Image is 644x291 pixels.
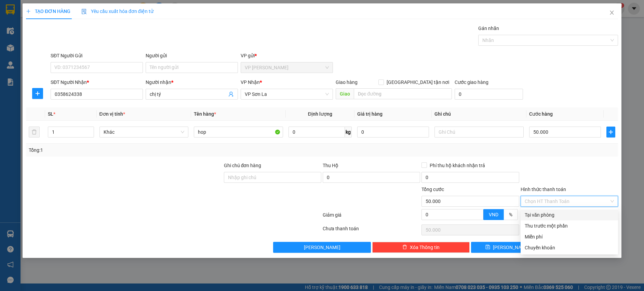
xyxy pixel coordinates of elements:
span: Cước hàng [529,111,553,117]
input: 0 [357,127,429,137]
div: Chuyển khoản [525,244,614,251]
input: Ghi chú đơn hàng [224,172,321,183]
span: plus [26,9,31,14]
button: save[PERSON_NAME] [471,242,544,253]
label: Hình thức thanh toán [521,187,566,192]
b: GỬI : VP [PERSON_NAME] [9,49,119,61]
label: Ghi chú đơn hàng [224,163,261,168]
div: SĐT Người Gửi [51,52,143,59]
span: Tổng cước [421,187,444,192]
span: Phí thu hộ khách nhận trả [427,162,488,169]
div: Thu trước một phần [525,222,614,230]
input: Dọc đường [354,88,452,99]
button: Close [602,3,621,23]
span: [GEOGRAPHIC_DATA] tận nơi [384,78,452,86]
span: [PERSON_NAME] [304,244,340,251]
span: Xóa Thông tin [410,244,440,251]
img: icon [81,9,87,14]
div: VP gửi [241,52,333,59]
span: Định lượng [308,111,332,117]
span: plus [32,91,43,96]
button: delete [29,127,40,137]
div: Miễn phí [525,233,614,241]
div: Tại văn phòng [525,211,614,219]
div: Chưa thanh toán [322,225,421,237]
div: Tổng: 1 [29,146,249,154]
div: SĐT Người Nhận [51,78,143,86]
span: Giao [336,88,354,99]
span: close [609,10,615,15]
label: Gán nhãn [478,26,499,31]
input: Cước giao hàng [455,89,523,100]
span: SL [48,111,53,117]
div: Người gửi [146,52,238,59]
input: VD: Bàn, Ghế [194,127,283,137]
span: Thu Hộ [323,163,338,168]
span: Giao hàng [336,79,358,85]
span: [PERSON_NAME] [493,244,529,251]
span: Khác [104,127,185,137]
button: [PERSON_NAME] [273,242,371,253]
span: delete [402,245,407,250]
span: VND [489,212,498,217]
div: Người nhận [146,78,238,86]
li: Số 378 [PERSON_NAME] ( trong nhà khách [GEOGRAPHIC_DATA]) [64,17,286,25]
span: kg [345,127,352,137]
button: deleteXóa Thông tin [372,242,470,253]
label: Cước giao hàng [455,79,488,85]
th: Ghi chú [432,107,526,121]
span: Đơn vị tính [99,111,125,117]
button: plus [606,127,615,137]
div: Giảm giá [322,211,421,223]
span: Giá trị hàng [357,111,383,117]
span: TẠO ĐƠN HÀNG [26,9,70,14]
span: VP Thanh Xuân [245,62,329,73]
button: plus [32,88,43,99]
li: Hotline: 0965551559 [64,25,286,34]
span: VP Nhận [241,79,260,85]
input: Ghi Chú [434,127,524,137]
span: Yêu cầu xuất hóa đơn điện tử [81,9,153,14]
span: save [485,245,490,250]
span: plus [607,129,615,135]
span: % [509,212,512,217]
span: Tên hàng [194,111,216,117]
span: VP Sơn La [245,89,329,99]
span: user-add [228,91,234,97]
